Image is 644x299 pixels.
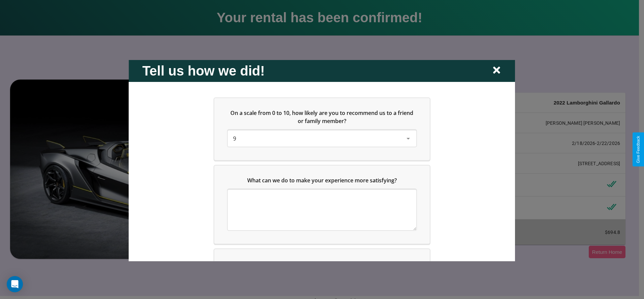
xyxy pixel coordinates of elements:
[233,134,236,142] span: 9
[234,260,405,267] span: Which of the following features do you value the most in a vehicle?
[231,109,415,124] span: On a scale from 0 to 10, how likely are you to recommend us to a friend or family member?
[142,63,265,78] h2: Tell us how we did!
[228,109,416,125] h5: On a scale from 0 to 10, how likely are you to recommend us to a friend or family member?
[636,136,641,163] div: Give Feedback
[7,276,23,292] div: Open Intercom Messenger
[214,98,430,160] div: On a scale from 0 to 10, how likely are you to recommend us to a friend or family member?
[247,176,397,184] span: What can we do to make your experience more satisfying?
[228,130,416,146] div: On a scale from 0 to 10, how likely are you to recommend us to a friend or family member?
